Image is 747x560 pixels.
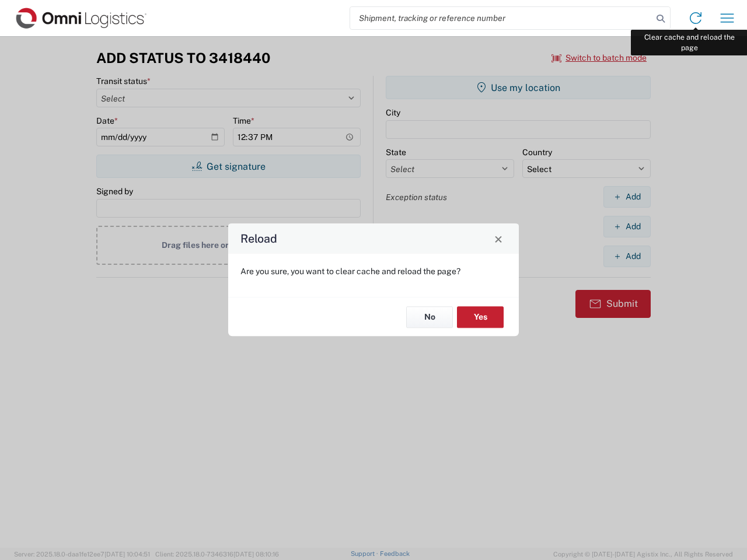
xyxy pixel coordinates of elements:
button: Close [490,230,507,247]
button: Yes [457,306,504,328]
input: Shipment, tracking or reference number [350,7,652,29]
button: No [406,306,453,328]
p: Are you sure, you want to clear cache and reload the page? [240,266,507,276]
h4: Reload [240,230,277,247]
